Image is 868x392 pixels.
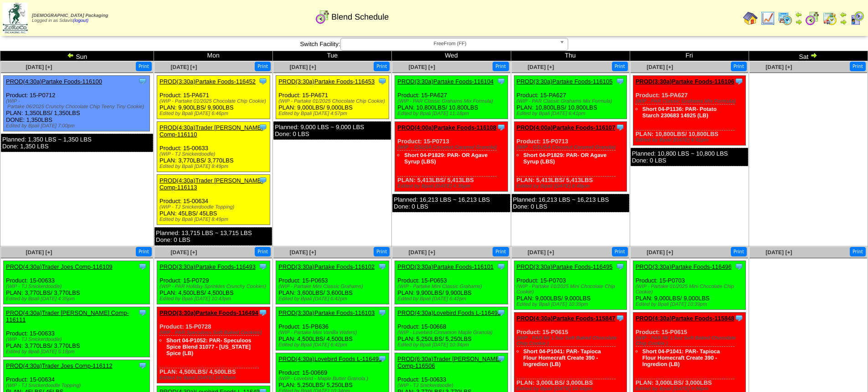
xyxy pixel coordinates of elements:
[409,64,435,70] a: [DATE] [+]
[276,307,389,350] div: Product: 15-PB636 PLAN: 4,500LBS / 4,500LBS
[6,309,129,323] a: PROD(4:30a)Trader [PERSON_NAME] Comp-116111
[157,76,270,119] div: Product: 15-PA671 PLAN: 9,900LBS / 9,900LBS
[397,111,508,116] div: Edited by Bpali [DATE] 11:18pm
[159,177,263,191] a: PROD(4:30a)Trader [PERSON_NAME] Comp-116113
[409,249,435,256] a: [DATE] [+]
[517,263,613,270] a: PROD(3:30a)Partake Foods-116495
[850,62,866,71] button: Print
[6,263,113,270] a: PROD(4:30a)Trader Joes Comp-116109
[497,123,506,132] img: Tooltip
[258,262,267,271] img: Tooltip
[136,247,152,256] button: Print
[511,51,630,61] td: Thu
[171,249,197,256] span: [DATE] [+]
[159,99,270,104] div: (WIP - Partake 01/2025 Chocolate Chip Cookie)
[159,164,270,169] div: Edited by Bpali [DATE] 8:49pm
[636,263,732,270] a: PROD(3:30a)Partake Foods-116496
[517,145,627,150] div: (WIP – GSUSA Coconut Caramel Granola)
[517,124,616,131] a: PROD(4:00a)Partake Foods-116107
[331,12,389,22] span: Blend Schedule
[395,76,508,119] div: Product: 15-PA627 PLAN: 10,800LBS / 10,800LBS
[276,261,389,304] div: Product: 15-P0653 PLAN: 3,600LBS / 3,600LBS
[4,76,150,131] div: Product: 15-P0712 PLAN: 1,350LBS / 1,350LBS DONE: 1,350LBS
[290,249,316,256] span: [DATE] [+]
[157,307,270,383] div: Product: 15-P0728 PLAN: 4,500LBS / 4,500LBS
[642,348,720,367] a: Short 04-P1041: PAR- Tapioca Flour Homecraft Create 390 - Ingredion (LB)
[159,330,270,335] div: (WIP - PAR Speculoss Soft Baked Cookies)
[278,284,389,289] div: (WIP - Partake Mini Classic Grahams)
[760,11,775,26] img: line_graph.gif
[278,309,375,316] a: PROD(3:30a)Partake Foods-116103
[636,284,746,295] div: (WIP - Partake 01/2025 Mini Chocolate Chip Cookie)
[647,64,673,70] a: [DATE] [+]
[278,376,389,382] div: (WIP - Lovebird - Maple Butter Granola )
[493,62,508,71] button: Print
[276,76,389,119] div: Product: 15-PA671 PLAN: 9,000LBS / 9,000LBS
[636,302,746,307] div: Edited by Bpali [DATE] 10:39pm
[395,261,508,304] div: Product: 15-P0653 PLAN: 9,900LBS / 9,900LBS
[278,355,382,362] a: PROD(4:30a)Lovebird Foods L-116491
[136,62,152,71] button: Print
[612,247,628,256] button: Print
[6,284,149,289] div: (WIP - TJ Snickerdoodle)
[795,18,802,26] img: arrowright.gif
[630,51,749,61] td: Fri
[517,78,613,85] a: PROD(3:30a)Partake Foods-116105
[255,247,271,256] button: Print
[26,249,52,256] span: [DATE] [+]
[631,148,748,166] div: Planned: 10,800 LBS ~ 10,800 LBS Done: 0 LBS
[3,3,28,33] img: zoroco-logo-small.webp
[290,64,316,70] a: [DATE] [+]
[6,337,149,342] div: (WIP - TJ Snickerdoodle)
[633,261,746,310] div: Product: 15-P0703 PLAN: 9,000LBS / 9,000LBS
[395,122,508,192] div: Product: 15-P0713 PLAN: 5,413LBS / 5,413LBS
[6,99,149,110] div: (WIP ‐ Partake 06/2025 Crunchy Chocolate Chip Teeny Tiny Cookie)
[734,262,744,271] img: Tooltip
[517,315,616,322] a: PROD(4:30a)Partake Foods-115847
[517,302,627,307] div: Edited by Bpali [DATE] 10:39pm
[612,62,628,71] button: Print
[805,11,820,26] img: calendarblend.gif
[374,247,390,256] button: Print
[734,77,744,86] img: Tooltip
[795,11,802,18] img: arrowleft.gif
[171,64,197,70] a: [DATE] [+]
[765,249,792,256] a: [DATE] [+]
[26,64,52,70] a: [DATE] [+]
[616,123,625,132] img: Tooltip
[517,183,627,189] div: Edited by Bpali [DATE] 8:48pm
[32,13,108,18] span: [DEMOGRAPHIC_DATA] Packaging
[647,249,673,256] a: [DATE] [+]
[4,307,150,357] div: Product: 15-00633 PLAN: 3,770LBS / 3,770LBS
[731,247,747,256] button: Print
[616,314,625,323] img: Tooltip
[273,121,391,140] div: Planned: 9,000 LBS ~ 9,000 LBS Done: 0 LBS
[159,263,256,270] a: PROD(3:30a)Partake Foods-116493
[636,386,746,392] div: Edited by Bpali [DATE] 9:56pm
[138,308,147,317] img: Tooltip
[278,263,375,270] a: PROD(3:30a)Partake Foods-116102
[397,99,508,104] div: (WIP - PAR Classic Grahams Mix Formula)
[616,77,625,86] img: Tooltip
[378,354,387,363] img: Tooltip
[278,78,375,85] a: PROD(3:30a)Partake Foods-116453
[1,134,153,152] div: Planned: 1,350 LBS ~ 1,350 LBS Done: 1,350 LBS
[850,247,866,256] button: Print
[159,111,270,116] div: Edited by Bpali [DATE] 6:46pm
[517,335,627,346] div: (WIP - PAR IW 1.5oz Soft Baked Chocolate Chip Cookie )
[154,227,272,246] div: Planned: 13,715 LBS ~ 13,715 LBS Done: 0 LBS
[6,296,149,302] div: Edited by Bpali [DATE] 4:35pm
[344,38,556,49] span: FreeFrom (FF)
[138,262,147,271] img: Tooltip
[517,111,627,116] div: Edited by Bpali [DATE] 6:41pm
[392,194,510,212] div: Planned: 16,213 LBS ~ 16,213 LBS Done: 0 LBS
[397,124,496,131] a: PROD(4:00a)Partake Foods-116108
[528,249,554,256] span: [DATE] [+]
[4,261,150,304] div: Product: 15-00633 PLAN: 3,770LBS / 3,770LBS
[397,330,508,335] div: (WIP - Lovebird-Cinnamon Maple Granola)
